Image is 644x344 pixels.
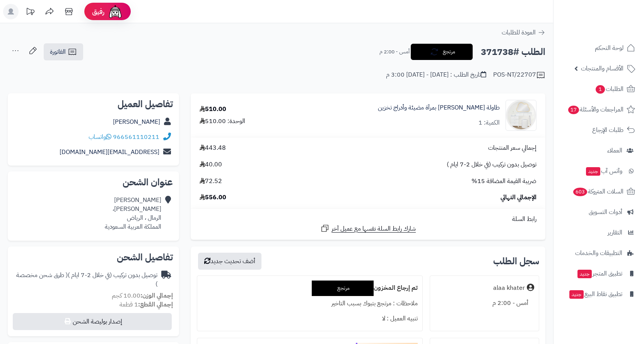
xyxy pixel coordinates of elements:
[493,257,539,266] h3: سجل الطلب
[586,167,600,176] span: جديد
[198,253,261,270] button: أضف تحديث جديد
[194,215,542,224] div: رابط السلة
[558,182,639,201] a: السلات المتروكة603
[374,283,418,293] b: تم إرجاع المخزون
[502,28,545,37] a: العودة للطلبات
[14,271,157,289] div: توصيل بدون تركيب (في خلال 2-7 ايام )
[378,103,500,112] a: طاولة [PERSON_NAME] بمرآة مضيئة وأدراج تخزين
[595,43,624,53] span: لوحة التحكم
[569,289,622,300] span: تطبيق نقاط البيع
[502,28,536,37] span: العودة للطلبات
[138,300,173,309] strong: إجمالي القطع:
[596,85,605,94] span: 1
[331,224,416,233] span: شارك رابط السلة نفسها مع عميل آخر
[14,253,173,262] h2: تفاصيل الشحن
[108,4,123,19] img: ai-face.png
[501,193,536,202] span: الإجمالي النهائي
[595,84,624,94] span: الطلبات
[581,63,624,74] span: الأقسام والمنتجات
[435,296,534,311] div: أمس - 2:00 م
[44,43,83,60] a: الفاتورة
[200,117,245,126] div: الوحدة: 510.00
[558,141,639,160] a: العملاء
[506,100,536,131] img: 1753513962-1-90x90.jpg
[471,177,536,186] span: ضريبة القيمة المضافة 15%
[386,70,486,79] div: تاريخ الطلب : [DATE] - [DATE] 3:00 م
[558,100,639,119] a: المراجعات والأسئلة17
[577,268,622,279] span: تطبيق المتجر
[20,4,40,21] a: تحديثات المنصة
[113,132,159,142] a: 966561110211
[200,105,226,114] div: 510.00
[312,281,374,296] div: مرتجع
[320,224,416,233] a: شارك رابط السلة نفسها مع عميل آخر
[558,203,639,221] a: أدوات التسويق
[16,270,157,289] span: ( طرق شحن مخصصة )
[558,223,639,242] a: التقارير
[568,106,579,114] span: 17
[200,144,226,152] span: 443.48
[607,145,622,156] span: العملاء
[558,285,639,303] a: تطبيق نقاط البيعجديد
[14,178,173,187] h2: عنوان الشحن
[447,160,536,169] span: توصيل بدون تركيب (في خلال 2-7 ايام )
[14,99,173,109] h2: تفاصيل العميل
[592,125,624,135] span: طلبات الإرجاع
[591,21,637,37] img: logo-2.png
[558,39,639,57] a: لوحة التحكم
[140,291,173,300] strong: إجمالي الوزن:
[60,147,159,157] a: [EMAIL_ADDRESS][DOMAIN_NAME]
[200,193,226,202] span: 556.00
[13,313,172,330] button: إصدار بوليصة الشحن
[572,186,624,197] span: السلات المتروكة
[573,188,587,196] span: 603
[567,104,624,115] span: المراجعات والأسئلة
[200,160,222,169] span: 40.00
[113,117,160,127] a: [PERSON_NAME]
[120,300,173,309] small: 1 قطعة
[585,166,622,176] span: وآتس آب
[493,70,545,80] div: POS-NT/22707
[493,284,525,293] div: alaa khater
[105,196,161,231] div: [PERSON_NAME] [PERSON_NAME]، الرمال ، الرياض المملكة العربية السعودية
[589,207,622,217] span: أدوات التسويق
[488,144,536,152] span: إجمالي سعر المنتجات
[202,311,418,326] div: تنبيه العميل : لا
[89,132,111,142] a: واتساب
[50,47,66,56] span: الفاتورة
[569,290,584,299] span: جديد
[112,291,173,300] small: 10.00 كجم
[481,44,545,60] h2: الطلب #371738
[202,296,418,311] div: ملاحظات : مرتجع بتبوك بسبب التاخير
[200,177,222,186] span: 72.52
[575,248,622,258] span: التطبيقات والخدمات
[92,7,104,16] span: رفيق
[577,270,592,278] span: جديد
[608,227,622,238] span: التقارير
[558,80,639,98] a: الطلبات1
[379,48,410,56] small: أمس - 2:00 م
[558,244,639,262] a: التطبيقات والخدمات
[558,162,639,180] a: وآتس آبجديد
[478,118,500,127] div: الكمية: 1
[411,44,473,60] button: مرتجع
[558,121,639,139] a: طلبات الإرجاع
[558,264,639,283] a: تطبيق المتجرجديد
